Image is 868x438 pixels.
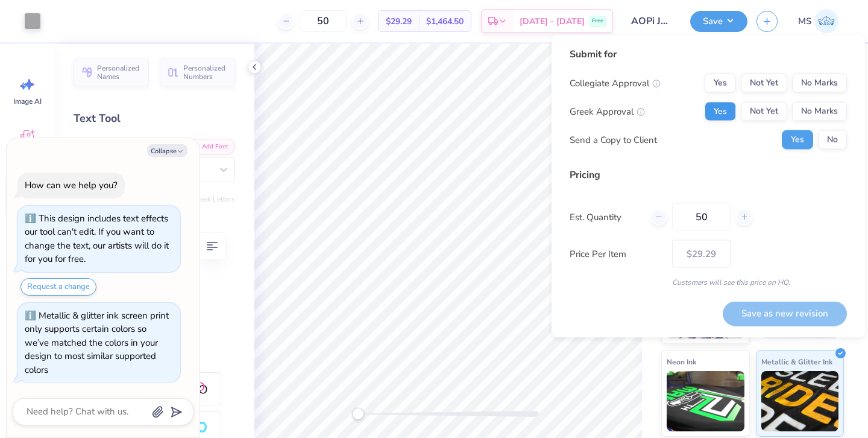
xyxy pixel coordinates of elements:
button: Collapse [147,144,187,157]
a: MS [793,9,844,33]
button: Not Yet [741,74,787,93]
span: Personalized Names [97,64,142,81]
img: Neon Ink [667,371,744,431]
div: Metallic & glitter ink screen print only supports certain colors so we’ve matched the colors in y... [25,309,169,376]
button: No Marks [792,102,847,121]
span: Neon Ink [667,355,696,368]
label: Price Per Item [570,247,663,261]
span: Free [592,17,603,25]
input: – – [672,203,731,231]
button: Personalized Numbers [160,59,235,86]
div: Customers will see this price on HQ. [570,277,847,288]
span: Personalized Numbers [183,64,228,81]
button: Yes [782,130,813,150]
span: MS [798,14,811,28]
button: Yes [705,74,736,93]
button: Add Font [186,139,235,154]
button: Yes [705,102,736,121]
div: Greek Approval [570,104,645,118]
input: – – [300,10,347,32]
button: No Marks [792,74,847,93]
img: Metallic & Glitter Ink [761,371,839,431]
div: How can we help you? [25,179,118,191]
button: Request a change [20,278,96,296]
button: No [818,130,847,150]
span: Image AI [13,97,42,106]
label: Est. Quantity [570,210,641,224]
button: Not Yet [741,102,787,121]
div: Pricing [570,168,847,182]
span: $29.29 [386,15,412,28]
button: Save [690,11,747,32]
div: Accessibility label [352,408,364,420]
div: Send a Copy to Client [570,133,657,147]
button: Personalized Names [74,59,149,86]
img: Madeline Schoner [814,9,838,33]
div: This design includes text effects our tool can't edit. If you want to change the text, our artist... [25,212,169,265]
input: Untitled Design [622,9,681,33]
span: [DATE] - [DATE] [520,15,585,28]
span: Metallic & Glitter Ink [761,355,832,368]
span: $1,464.50 [426,15,464,28]
div: Submit for [570,47,847,62]
div: Collegiate Approval [570,76,661,90]
div: Text Tool [74,110,235,127]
